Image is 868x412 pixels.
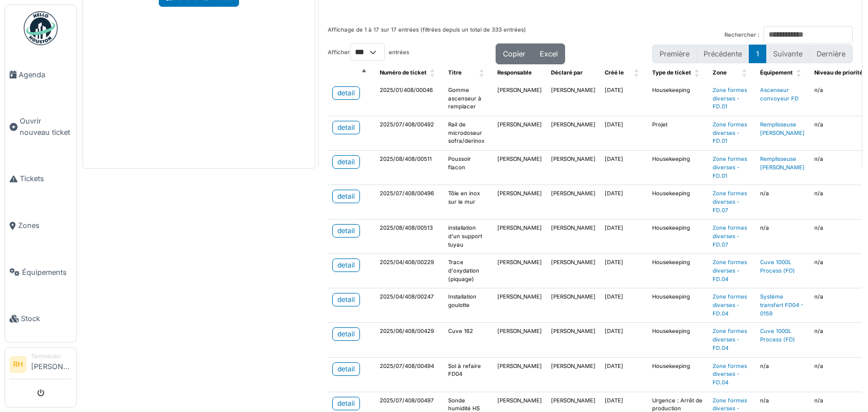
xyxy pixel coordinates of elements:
td: 2025/06/408/00429 [375,323,444,357]
div: detail [337,260,355,270]
select: Afficherentrées [350,43,385,61]
a: Zones [5,202,76,249]
span: Type de ticket [652,69,691,76]
td: [DATE] [600,185,648,220]
a: Équipements [5,249,76,296]
a: Ouvrir nouveau ticket [5,98,76,156]
span: Créé le: Activate to sort [634,64,641,82]
td: Housekeeping [648,220,708,254]
td: 2025/07/408/00492 [375,116,444,151]
img: Badge_color-CXgf-gQk.svg [24,11,58,45]
nav: pagination [652,45,853,63]
td: n/a [756,357,810,392]
td: [PERSON_NAME] [546,82,600,116]
td: [PERSON_NAME] [546,185,600,220]
td: Housekeeping [648,185,708,220]
td: Tôle en inox sur le mur [444,185,493,220]
span: Zone [713,69,727,76]
td: 2025/08/408/00511 [375,151,444,185]
span: Stock [21,313,72,324]
div: Affichage de 1 à 17 sur 17 entrées (filtrées depuis un total de 333 entrées) [328,26,526,43]
a: detail [332,224,360,238]
td: Housekeeping [648,82,708,116]
td: n/a [756,185,810,220]
a: Zone formes diverses - FD.01 [713,121,747,144]
a: detail [332,190,360,203]
span: Niveau de priorité [814,69,863,76]
span: Numéro de ticket: Activate to sort [430,64,437,82]
span: Titre: Activate to sort [479,64,486,82]
td: 2025/04/408/00247 [375,288,444,323]
div: detail [337,398,355,409]
div: detail [337,88,355,98]
a: Remplisseuse [PERSON_NAME] [760,156,805,170]
button: Excel [532,43,565,64]
li: RH [10,356,27,373]
td: [DATE] [600,151,648,185]
td: [DATE] [600,357,648,392]
td: Housekeeping [648,151,708,185]
td: [PERSON_NAME] [546,254,600,288]
div: Technicien [31,352,72,361]
a: detail [332,327,360,341]
span: Numéro de ticket [380,69,427,76]
td: installation d'un support tuyau [444,220,493,254]
a: Zone formes diverses - FD.04 [713,293,747,316]
td: Poussoir flacon [444,151,493,185]
a: detail [332,397,360,410]
span: Responsable [497,69,532,76]
td: Housekeeping [648,254,708,288]
a: Zone formes diverses - FD.01 [713,87,747,109]
a: Tickets [5,156,76,203]
td: Rail de microdoseur sofra/derinox [444,116,493,151]
span: Équipement: Activate to sort [796,64,803,82]
td: [PERSON_NAME] [493,357,546,392]
td: [PERSON_NAME] [546,288,600,323]
td: Housekeeping [648,323,708,357]
a: Zone formes diverses - FD.07 [713,190,747,213]
a: Ascenseur convoyeur FD [760,87,798,102]
a: Zone formes diverses - FD.04 [713,363,747,385]
div: detail [337,191,355,201]
a: detail [332,362,360,376]
td: Cuve 162 [444,323,493,357]
td: [PERSON_NAME] [493,185,546,220]
div: detail [337,364,355,374]
a: Agenda [5,51,76,98]
a: RH Technicien[PERSON_NAME] [10,352,72,379]
span: Équipements [22,267,72,278]
div: detail [337,295,355,305]
td: [PERSON_NAME] [493,254,546,288]
td: Housekeeping [648,357,708,392]
span: Déclaré par [551,69,583,76]
a: Cuve 1000L Process (FD) [760,259,795,274]
td: [DATE] [600,82,648,116]
a: Zone formes diverses - FD.04 [713,328,747,350]
td: Trace d'oxydation (piquage) [444,254,493,288]
td: [PERSON_NAME] [546,220,600,254]
td: [DATE] [600,288,648,323]
td: 2025/04/408/00229 [375,254,444,288]
a: Zone formes diverses - FD.07 [713,225,747,247]
td: [PERSON_NAME] [546,323,600,357]
td: [PERSON_NAME] [493,82,546,116]
td: Projet [648,116,708,151]
button: Copier [496,43,533,64]
a: detail [332,121,360,134]
div: detail [337,329,355,339]
a: Système transfert FD04 - 0159 [760,293,804,316]
a: detail [332,155,360,169]
td: Installation goulotte [444,288,493,323]
a: detail [332,293,360,306]
td: Housekeeping [648,288,708,323]
td: [PERSON_NAME] [546,357,600,392]
td: 2025/07/408/00496 [375,185,444,220]
li: [PERSON_NAME] [31,352,72,376]
td: [DATE] [600,323,648,357]
span: Excel [540,50,558,58]
label: Afficher entrées [328,43,409,61]
td: [PERSON_NAME] [493,116,546,151]
a: Remplisseuse [PERSON_NAME] [760,121,805,136]
td: [PERSON_NAME] [546,151,600,185]
a: Zone formes diverses - FD.04 [713,259,747,282]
